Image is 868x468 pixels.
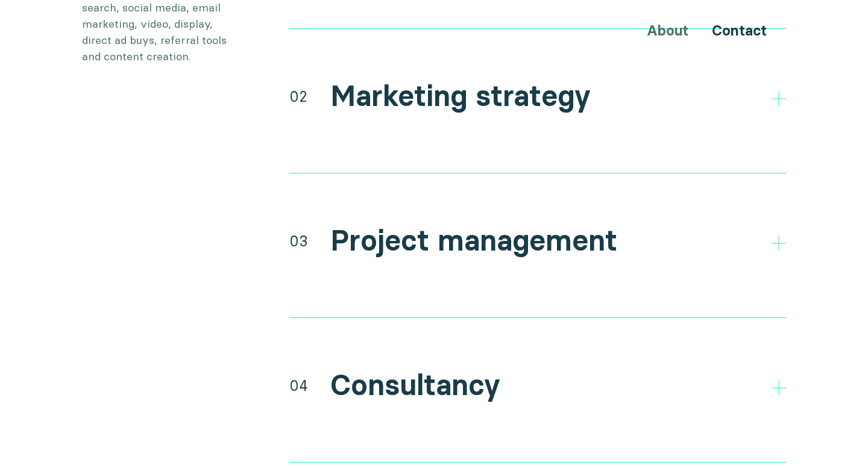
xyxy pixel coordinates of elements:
div: 04 [289,375,308,396]
h2: Project management [330,223,617,258]
a: Contact [712,22,767,39]
h2: Marketing strategy [330,79,591,114]
div: 02 [289,86,307,107]
div: 03 [289,230,308,252]
h2: Consultancy [330,368,500,403]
